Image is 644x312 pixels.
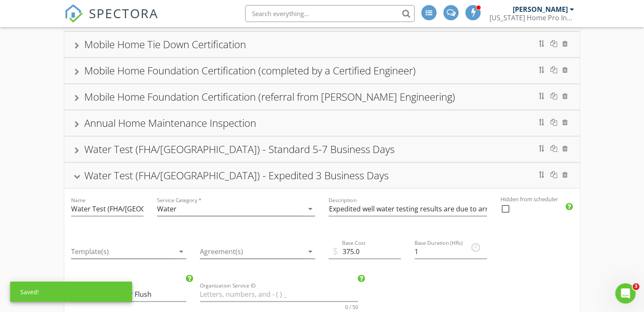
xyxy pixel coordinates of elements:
[84,116,256,130] div: Annual Home Maintenance Inspection
[305,246,315,257] i: arrow_drop_down
[345,305,358,310] div: 0 / 50
[64,4,83,23] img: The Best Home Inspection Software - Spectora
[157,205,177,213] div: Water
[329,202,487,216] input: Description
[10,282,132,302] div: Saved!
[176,246,186,257] i: arrow_drop_down
[615,283,636,304] iframe: Intercom live chat
[305,204,315,214] i: arrow_drop_down
[513,5,568,14] div: [PERSON_NAME]
[64,11,158,29] a: SPECTORA
[489,14,574,22] div: Florida Home Pro Inspections
[84,90,455,104] div: Mobile Home Foundation Certification (referral from [PERSON_NAME] Engineering)
[200,287,358,301] input: Organization Service ID
[84,142,395,156] div: Water Test (FHA/[GEOGRAPHIC_DATA]) - Standard 5-7 Business Days
[329,245,401,259] input: Base Cost
[89,4,158,22] span: SPECTORA
[332,244,338,259] span: $
[245,5,415,22] input: Search everything...
[633,283,639,290] span: 3
[84,168,389,182] div: Water Test (FHA/[GEOGRAPHIC_DATA]) - Expedited 3 Business Days
[71,202,144,216] input: Name
[84,63,416,77] div: Mobile Home Foundation Certification (completed by a Certified Engineer)
[84,37,246,51] div: Mobile Home Tie Down Certification
[415,245,487,259] input: Base Duration (HRs)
